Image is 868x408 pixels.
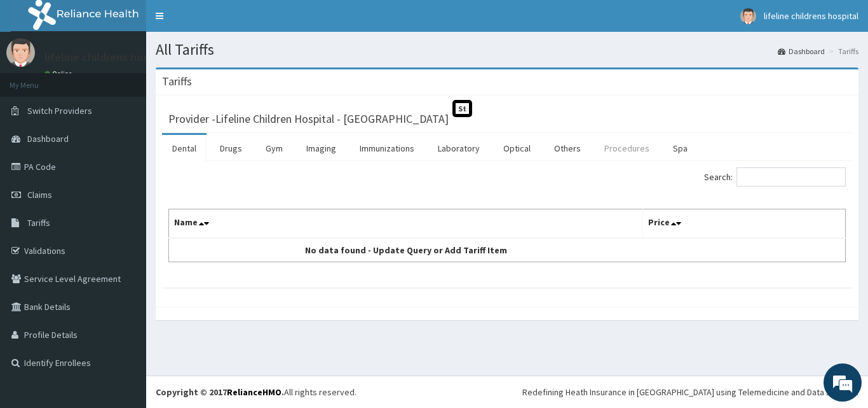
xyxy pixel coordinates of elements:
a: Spa [663,135,698,162]
a: Dashboard [778,46,825,57]
span: Tariffs [27,217,50,229]
h1: All Tariffs [156,41,858,58]
a: Laboratory [428,135,490,162]
p: lifeline childrens hospital [44,52,171,63]
h3: Tariffs [162,76,192,87]
a: Gym [255,135,293,162]
a: Others [544,135,591,162]
span: lifeline childrens hospital [764,10,858,22]
span: St [452,100,472,117]
th: Name [169,209,643,239]
footer: All rights reserved. [146,376,868,408]
a: RelianceHMO [227,386,281,398]
a: Drugs [210,135,252,162]
img: User Image [6,38,35,67]
div: Redefining Heath Insurance in [GEOGRAPHIC_DATA] using Telemedicine and Data Science! [522,386,858,398]
span: Switch Providers [27,105,92,116]
a: Imaging [296,135,346,162]
td: No data found - Update Query or Add Tariff Item [169,238,643,262]
a: Dental [162,135,207,162]
li: Tariffs [826,46,858,57]
label: Search: [704,167,846,186]
a: Immunizations [349,135,424,162]
span: Claims [27,189,52,200]
a: Optical [493,135,541,162]
img: User Image [740,8,756,24]
input: Search: [736,167,846,186]
span: Dashboard [27,133,69,144]
h3: Provider - Lifeline Children Hospital - [GEOGRAPHIC_DATA] [168,113,449,125]
a: Procedures [594,135,660,162]
th: Price [642,209,846,239]
strong: Copyright © 2017 . [156,386,284,398]
a: Online [44,69,75,78]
